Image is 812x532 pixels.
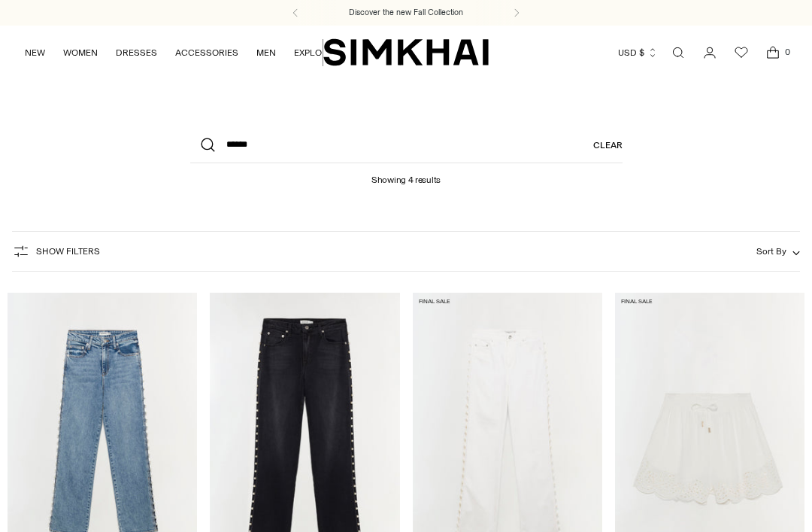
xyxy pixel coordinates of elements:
[618,36,658,69] button: USD $
[25,36,45,69] a: NEW
[294,36,333,69] a: EXPLORE
[175,36,238,69] a: ACCESSORIES
[323,38,489,67] a: SIMKHAI
[663,38,693,68] a: Open search modal
[116,36,157,69] a: DRESSES
[190,127,226,163] button: Search
[695,38,725,68] a: Go to the account page
[12,239,100,263] button: Show Filters
[780,45,794,59] span: 0
[756,246,786,257] span: Sort By
[726,38,756,68] a: Wishlist
[593,127,623,163] a: Clear
[349,7,463,19] a: Discover the new Fall Collection
[758,38,788,68] a: Open cart modal
[36,246,100,257] span: Show Filters
[371,163,441,185] h1: Showing 4 results
[63,36,98,69] a: WOMEN
[756,243,800,260] button: Sort By
[256,36,276,69] a: MEN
